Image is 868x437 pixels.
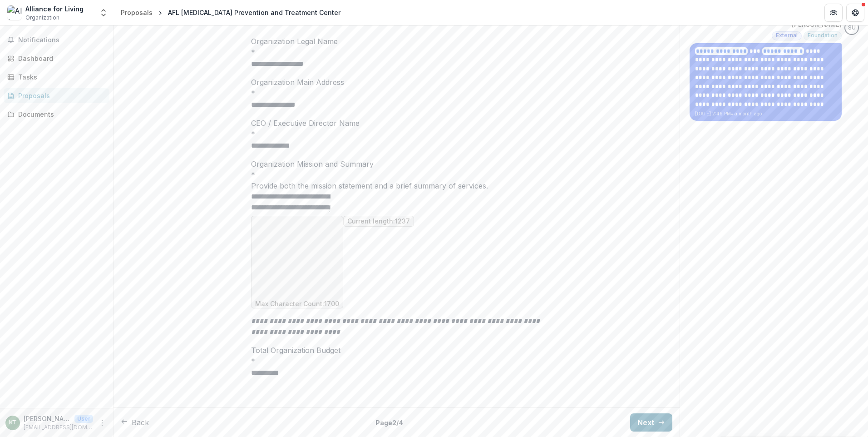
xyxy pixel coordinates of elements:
button: Next [630,413,672,432]
p: [PERSON_NAME] [24,414,71,423]
p: [EMAIL_ADDRESS][DOMAIN_NAME] [24,423,93,432]
a: Proposals [4,88,109,103]
p: Organization Mission and Summary [251,159,374,169]
p: Total Organization Budget [251,345,340,356]
button: More [97,417,108,428]
div: Kelly Thompson [9,420,17,426]
button: Open entity switcher [97,4,110,22]
a: Tasks [4,70,109,84]
button: Get Help [846,4,864,22]
a: Documents [4,107,109,122]
button: Back [121,417,149,428]
span: External [776,32,798,39]
span: Foundation [808,32,838,39]
span: Notifications [18,36,106,44]
div: Documents [18,109,102,119]
div: Proposals [18,91,102,100]
div: Provide both the mission statement and a brief summary of services. [251,180,488,191]
div: Dashboard [18,54,102,63]
p: [DATE] 2:49 PM • a month ago [695,110,836,117]
div: AFL [MEDICAL_DATA] Prevention and Treatment Center [168,8,340,17]
div: Proposals [121,8,153,17]
nav: breadcrumb [117,6,344,19]
a: Proposals [117,6,156,19]
span: Organization [25,14,59,22]
p: Max Character Count: 1700 [255,300,339,308]
button: Notifications [4,33,109,47]
p: User [74,415,93,423]
a: Dashboard [4,51,109,66]
p: Organization Legal Name [251,36,338,47]
p: Organization Main Address [251,77,344,88]
img: Alliance for Living [7,5,22,20]
p: Current length: 1237 [347,218,410,225]
div: Alliance for Living [25,4,84,14]
div: Scott Umbel [848,25,856,31]
p: Page 2 / 4 [375,418,403,427]
div: Tasks [18,72,102,82]
p: CEO / Executive Director Name [251,118,360,129]
button: Partners [824,4,843,22]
